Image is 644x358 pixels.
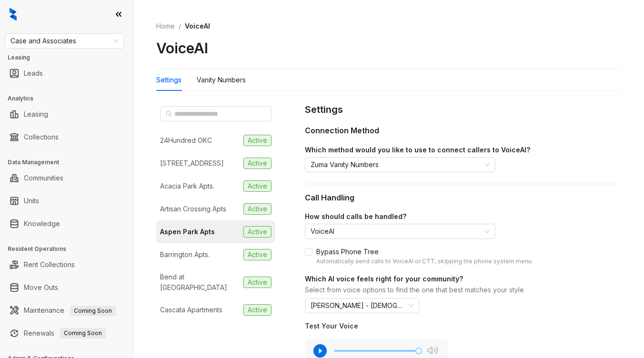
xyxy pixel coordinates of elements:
[2,278,131,297] li: Move Outs
[160,249,210,260] div: Barrington Apts.
[160,272,240,293] div: Bend at [GEOGRAPHIC_DATA]
[24,255,75,274] a: Rent Collections
[2,128,131,147] li: Collections
[305,192,621,204] div: Call Handling
[2,255,131,274] li: Rent Collections
[305,285,621,297] div: Select from voice options to find the one that best matches your style
[160,135,212,146] div: 24Hundred OKC
[8,94,133,103] h3: Analytics
[243,135,272,146] span: Active
[24,105,48,124] a: Leasing
[311,298,413,313] span: Natasha - American Female
[160,158,224,169] div: [STREET_ADDRESS]
[179,21,181,31] li: /
[10,8,17,21] img: logo
[243,249,272,260] span: Active
[243,277,272,288] span: Active
[243,158,272,169] span: Active
[305,125,621,137] div: Connection Method
[60,328,106,338] span: Coming Soon
[166,110,172,117] span: search
[243,203,272,215] span: Active
[2,169,131,188] li: Communities
[8,53,133,62] h3: Leasing
[311,158,490,172] span: Zuma Vanity Numbers
[243,180,272,192] span: Active
[243,226,272,238] span: Active
[24,169,63,188] a: Communities
[160,305,222,315] div: Cascata Apartments
[2,64,131,83] li: Leads
[24,64,43,83] a: Leads
[10,34,119,48] span: Case and Associates
[24,214,60,233] a: Knowledge
[154,21,177,31] a: Home
[8,245,133,253] h3: Resident Operations
[156,75,181,85] div: Settings
[2,301,131,320] li: Maintenance
[305,321,495,331] div: Test Your Voice
[243,304,272,316] span: Active
[311,224,490,239] span: VoiceAI
[160,204,226,214] div: Artisan Crossing Apts
[2,214,131,233] li: Knowledge
[305,145,621,155] div: Which method would you like to use to connect callers to VoiceAI?
[305,211,621,222] div: How should calls be handled?
[24,128,59,147] a: Collections
[2,105,131,124] li: Leasing
[160,227,215,237] div: Aspen Park Apts
[305,102,621,117] div: Settings
[70,306,116,316] span: Coming Soon
[160,181,214,191] div: Acacia Park Apts.
[24,191,39,210] a: Units
[24,278,58,297] a: Move Outs
[185,22,210,30] span: VoiceAI
[312,247,537,266] span: Bypass Phone Tree
[8,158,133,167] h3: Data Management
[24,324,106,343] a: RenewalsComing Soon
[197,75,246,85] div: Vanity Numbers
[316,257,533,266] div: Automatically send calls to VoiceAI or CTT, skipping the phone system menu.
[2,324,131,343] li: Renewals
[305,274,621,284] div: Which AI voice feels right for your community?
[2,191,131,210] li: Units
[156,39,208,57] h2: VoiceAI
